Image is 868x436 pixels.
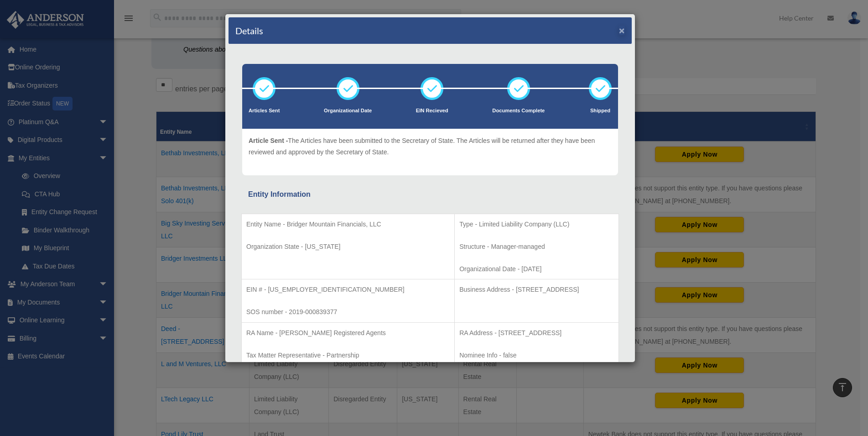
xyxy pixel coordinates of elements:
[235,24,263,37] h4: Details
[248,188,612,201] div: Entity Information
[459,284,614,295] p: Business Address - [STREET_ADDRESS]
[324,106,372,116] p: Organizational Date
[246,219,450,230] p: Entity Name - Bridger Mountain Financials, LLC
[249,137,288,144] span: Article Sent -
[249,106,280,116] p: Articles Sent
[249,135,612,158] p: The Articles have been submitted to the Secretary of State. The Articles will be returned after t...
[416,106,448,116] p: EIN Recieved
[246,306,450,318] p: SOS number - 2019-000839377
[589,106,612,116] p: Shipped
[246,350,450,361] p: Tax Matter Representative - Partnership
[492,106,545,116] p: Documents Complete
[246,327,450,339] p: RA Name - [PERSON_NAME] Registered Agents
[459,219,614,230] p: Type - Limited Liability Company (LLC)
[246,284,450,295] p: EIN # - [US_EMPLOYER_IDENTIFICATION_NUMBER]
[459,241,614,252] p: Structure - Manager-managed
[459,327,614,339] p: RA Address - [STREET_ADDRESS]
[246,241,450,252] p: Organization State - [US_STATE]
[459,350,614,361] p: Nominee Info - false
[459,263,614,275] p: Organizational Date - [DATE]
[619,26,625,35] button: ×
